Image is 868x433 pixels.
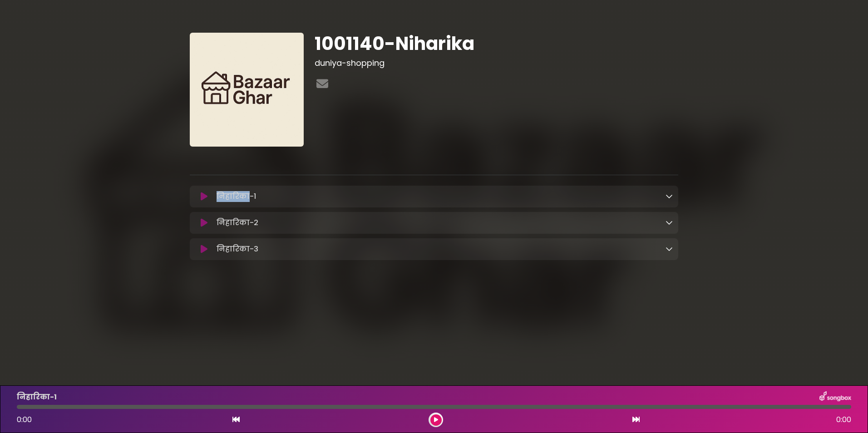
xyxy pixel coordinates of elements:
[217,191,256,202] p: निहारिका-1
[190,33,304,147] img: 4vGZ4QXSguwBTn86kXf1
[315,33,678,54] h1: 1001140-Niharika
[315,58,678,68] h3: duniya-shopping
[217,244,258,255] p: निहारिका-3
[217,217,258,228] p: निहारिका-2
